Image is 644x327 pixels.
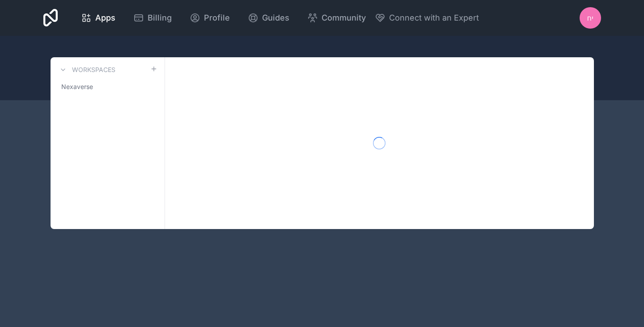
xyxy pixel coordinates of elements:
[375,12,479,24] button: Connect with an Expert
[126,8,179,28] a: Billing
[182,8,237,28] a: Profile
[148,12,172,24] span: Billing
[95,12,115,24] span: Apps
[262,12,289,24] span: Guides
[322,12,366,24] span: Community
[300,8,373,28] a: Community
[58,79,157,95] a: Nexaverse
[204,12,230,24] span: Profile
[241,8,297,28] a: Guides
[587,13,593,23] span: יח
[72,65,115,74] h3: Workspaces
[61,82,93,91] span: Nexaverse
[58,64,115,75] a: Workspaces
[74,8,123,28] a: Apps
[389,12,479,24] span: Connect with an Expert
